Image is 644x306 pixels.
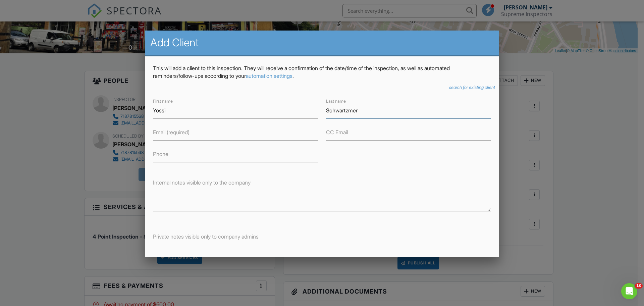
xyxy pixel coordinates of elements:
[621,283,637,299] iframe: Intercom live chat
[326,129,348,136] label: CC Email
[153,150,168,158] label: Phone
[449,85,495,90] i: search for existing client
[635,283,643,289] span: 10
[153,179,251,186] label: Internal notes visible only to the company
[326,98,346,104] label: Last name
[246,72,292,79] a: automation settings
[153,64,491,80] p: This will add a client to this inspection. They will receive a confirmation of the date/time of t...
[150,36,494,49] h2: Add Client
[153,233,259,240] label: Private notes visible only to company admins
[153,98,173,104] label: First name
[153,129,190,136] label: Email (required)
[449,85,495,90] a: search for existing client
